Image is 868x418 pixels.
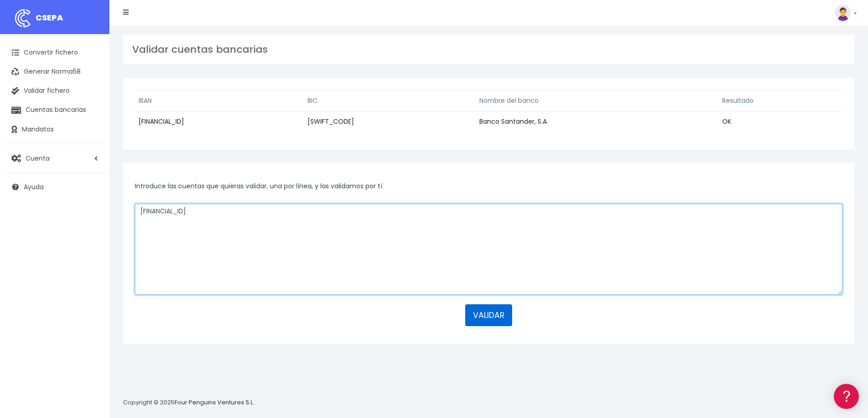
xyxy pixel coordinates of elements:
button: VALIDAR [465,304,512,326]
p: Copyright © 2025 . [123,398,256,408]
a: Cuentas bancarias [5,101,105,120]
td: [FINANCIAL_ID] [135,111,304,132]
td: OK [719,111,842,132]
a: Cuenta [5,149,105,168]
td: [SWIFT_CODE] [304,111,476,132]
a: Four Penguins Ventures S.L. [175,398,254,407]
h3: Validar cuentas bancarias [132,44,845,55]
div: Información general [9,63,173,72]
div: Convertir ficheros [9,101,173,109]
th: Resultado [719,91,842,111]
a: Perfiles de empresas [9,157,173,171]
th: Nombre del banco [476,91,719,111]
a: Convertir fichero [5,43,105,62]
a: Videotutoriales [9,143,173,157]
button: Contáctanos [9,243,173,259]
th: IBAN [135,91,304,111]
img: logo [11,7,34,30]
span: CSEPA [36,12,63,23]
a: API [9,232,173,247]
div: Facturación [9,181,173,189]
a: Validar fichero [5,81,105,101]
a: Mandatos [5,120,105,139]
img: profile [835,5,851,21]
span: Cuenta [26,153,50,162]
td: Banco Santander, S.A. [476,111,719,132]
a: Generar Norma58 [5,62,105,81]
a: Información general [9,77,173,91]
span: Introduce las cuentas que quieras validar, una por línea, y las validamos por tí [135,181,382,191]
th: BIC [304,91,476,111]
a: POWERED BY ENCHANT [125,262,175,271]
a: Ayuda [5,177,105,196]
a: Problemas habituales [9,129,173,143]
a: General [9,195,173,209]
div: Programadores [9,218,173,227]
a: Formatos [9,115,173,129]
span: Ayuda [24,182,44,191]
